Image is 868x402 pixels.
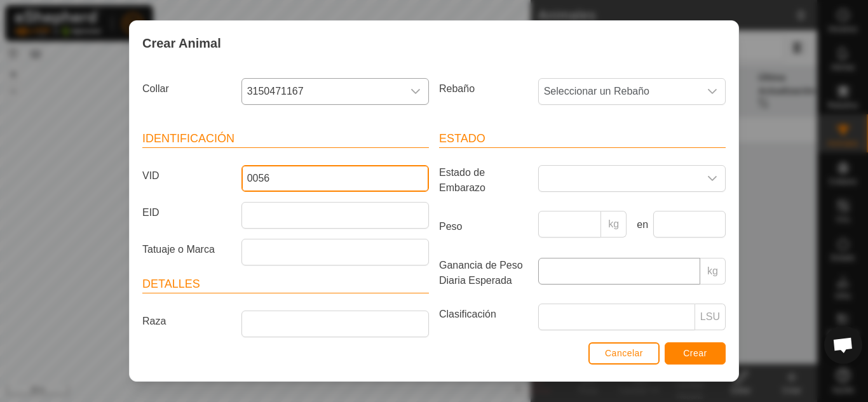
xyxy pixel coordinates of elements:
label: Peso [434,211,533,243]
header: Detalles [142,276,429,293]
header: Estado [439,130,726,148]
div: dropdown trigger [700,79,725,104]
span: Seleccionar un Rebaño [539,79,700,104]
span: 3150471167 [242,79,403,104]
span: Cancelar [605,348,643,358]
span: Crear Animal [142,34,221,53]
label: en [632,217,648,232]
p-inputgroup-addon: LSU [695,304,726,330]
label: Tatuaje o Marca [137,239,236,260]
label: EID [137,202,236,224]
label: Ganancia de Peso Diaria Esperada [434,258,533,288]
label: Raza [137,311,236,332]
label: Estado de Embarazo [434,165,533,196]
button: Crear [665,342,726,365]
div: dropdown trigger [700,166,725,191]
div: dropdown trigger [403,79,428,104]
label: Collar [137,78,236,100]
label: Clasificación [434,304,533,325]
div: Chat abierto [824,326,862,364]
header: Identificación [142,130,429,148]
span: Crear [683,348,707,358]
p-inputgroup-addon: kg [700,258,726,285]
label: VID [137,165,236,187]
p-inputgroup-addon: kg [601,211,627,238]
button: Cancelar [588,342,660,365]
label: Rebaño [434,78,533,100]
